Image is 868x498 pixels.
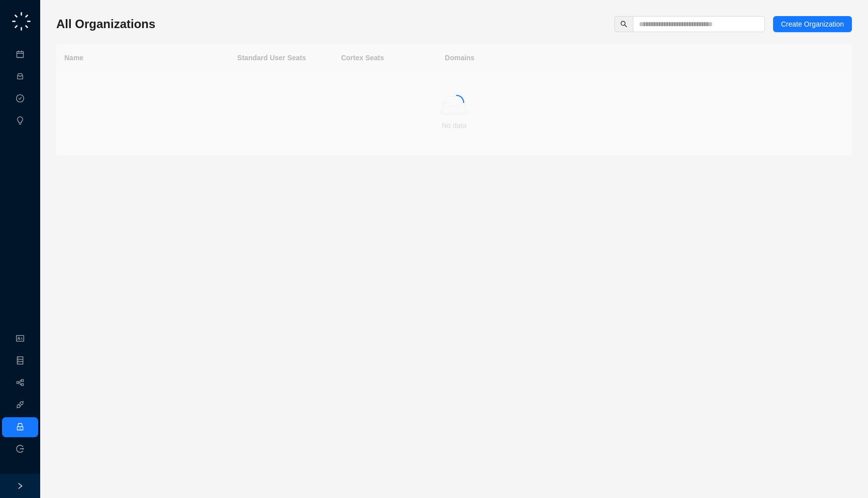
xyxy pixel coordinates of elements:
[781,19,844,30] span: Create Organization
[16,445,24,453] span: logout
[446,92,467,113] span: loading
[17,482,24,489] span: right
[56,16,155,32] h3: All Organizations
[10,10,33,33] img: logo-small-C4UdH2pc.png
[620,21,627,28] span: search
[773,16,852,32] button: Create Organization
